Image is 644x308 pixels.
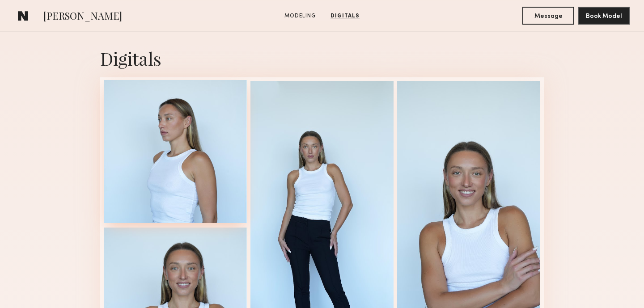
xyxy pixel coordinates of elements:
[578,12,630,19] a: Book Model
[100,46,544,70] div: Digitals
[281,12,320,20] a: Modeling
[522,7,574,25] button: Message
[327,12,363,20] a: Digitals
[578,7,630,25] button: Book Model
[43,9,122,25] span: [PERSON_NAME]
